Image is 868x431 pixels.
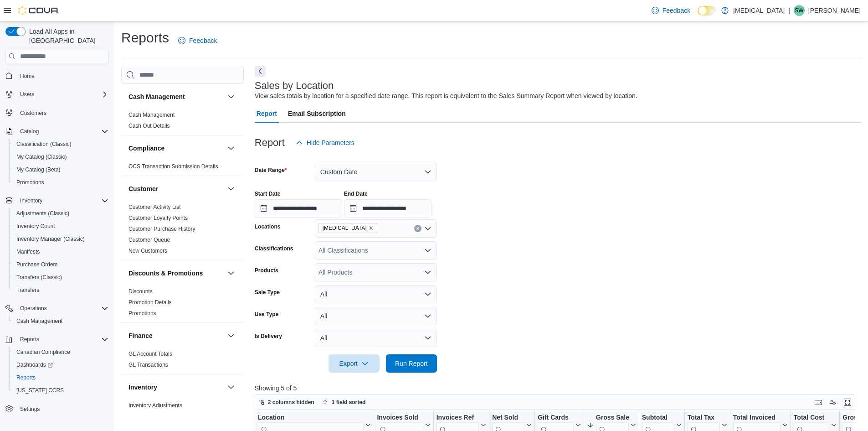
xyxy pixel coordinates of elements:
[663,6,690,15] span: Feedback
[2,333,112,346] button: Reports
[307,138,354,147] span: Hide Parameters
[128,204,181,210] a: Customer Activity List
[128,299,172,306] span: Promotion Details
[332,399,366,406] span: 1 field sorted
[128,184,224,193] button: Customer
[255,91,637,101] div: View sales totals by location for a specified date range. This report is equivalent to the Sales ...
[26,27,108,45] span: Load All Apps in [GEOGRAPHIC_DATA]
[16,387,64,394] span: [US_STATE] CCRS
[733,414,781,422] div: Total Invoiced
[13,372,39,383] a: Reports
[128,351,172,357] a: GL Account Totals
[13,385,67,396] a: [US_STATE] CCRS
[13,208,73,219] a: Adjustments (Classic)
[255,311,278,318] label: Use Type
[344,199,431,218] input: Press the down key to open a popover containing a calendar.
[16,179,44,186] span: Promotions
[128,112,175,118] a: Cash Management
[20,305,47,312] span: Operations
[9,245,112,258] button: Manifests
[16,71,38,82] a: Home
[288,104,346,123] span: Email Subscription
[492,414,524,422] div: Net Sold
[13,316,108,327] span: Cash Management
[128,163,218,170] a: OCS Transaction Submission Details
[795,5,803,16] span: SW
[16,303,51,314] button: Operations
[16,361,53,369] span: Dashboards
[128,299,172,306] a: Promotion Details
[323,223,367,233] span: [MEDICAL_DATA]
[128,383,224,392] button: Inventory
[395,359,428,368] span: Run Report
[16,286,39,294] span: Transfers
[128,214,188,222] span: Customer Loyalty Points
[13,139,75,150] a: Classification (Classic)
[315,329,437,347] button: All
[334,354,374,373] span: Export
[13,177,48,188] a: Promotions
[2,106,112,119] button: Customers
[13,359,56,370] a: Dashboards
[16,153,67,161] span: My Catalog (Classic)
[128,203,181,211] span: Customer Activity List
[258,414,364,422] div: Location
[9,371,112,384] button: Reports
[424,225,431,232] button: Open list of options
[13,272,66,283] a: Transfers (Classic)
[292,134,358,152] button: Hide Parameters
[16,374,36,381] span: Reports
[16,70,108,81] span: Home
[128,331,153,340] h3: Finance
[13,139,108,150] span: Classification (Classic)
[318,223,378,233] span: Muse
[788,5,790,16] p: |
[377,414,423,422] div: Invoices Sold
[13,221,59,232] a: Inventory Count
[16,108,50,119] a: Customers
[226,143,236,154] button: Compliance
[436,414,478,422] div: Invoices Ref
[16,89,38,100] button: Users
[16,261,58,268] span: Purchase Orders
[255,397,318,408] button: 2 columns hidden
[538,414,574,422] div: Gift Cards
[2,302,112,315] button: Operations
[16,403,108,415] span: Settings
[128,144,164,153] h3: Compliance
[16,166,61,173] span: My Catalog (Beta)
[16,223,55,230] span: Inventory Count
[226,382,236,393] button: Inventory
[255,199,342,218] input: Press the down key to open a popover containing a calendar.
[794,414,829,422] div: Total Cost
[255,190,281,197] label: Start Date
[13,272,108,283] span: Transfers (Classic)
[2,125,112,138] button: Catalog
[255,137,285,148] h3: Report
[13,385,108,396] span: Washington CCRS
[128,123,170,129] a: Cash Out Details
[688,414,720,422] div: Total Tax
[13,359,108,370] span: Dashboards
[16,235,85,243] span: Inventory Manager (Classic)
[255,289,280,296] label: Sale Type
[386,354,437,373] button: Run Report
[128,247,167,254] span: New Customers
[20,336,39,343] span: Reports
[226,330,236,341] button: Finance
[121,202,244,260] div: Customer
[2,88,112,101] button: Users
[128,288,153,295] span: Discounts
[13,221,108,232] span: Inventory Count
[642,414,674,422] div: Subtotal
[13,234,108,244] span: Inventory Manager (Classic)
[9,207,112,220] button: Adjustments (Classic)
[128,92,224,101] button: Cash Management
[128,92,185,101] h3: Cash Management
[16,317,62,325] span: Cash Management
[13,234,88,244] a: Inventory Manager (Classic)
[128,144,224,153] button: Compliance
[128,269,224,278] button: Discounts & Promotions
